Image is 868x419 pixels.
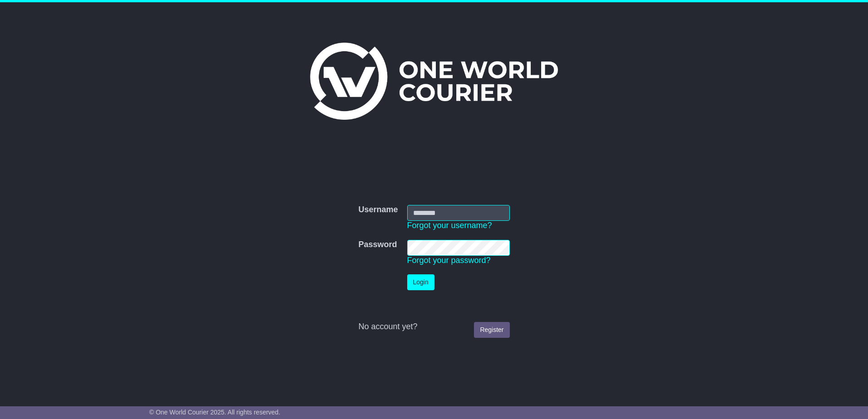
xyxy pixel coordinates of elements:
label: Username [358,205,398,215]
span: © One World Courier 2025. All rights reserved. [149,409,281,416]
button: Login [407,274,434,290]
a: Forgot your password? [407,256,491,265]
label: Password [358,240,397,250]
a: Forgot your username? [407,221,492,230]
div: No account yet? [358,322,509,332]
a: Register [474,322,509,338]
img: One World [310,43,558,120]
